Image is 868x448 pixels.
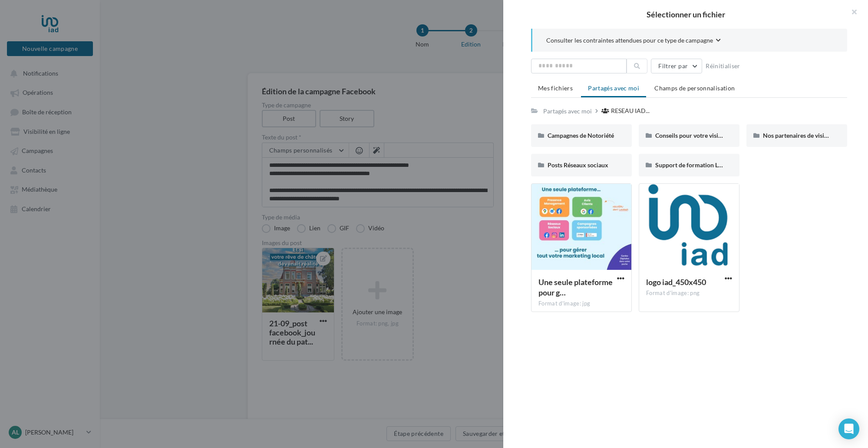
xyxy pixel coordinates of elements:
[538,277,613,297] span: Une seule plateforme pour gérer tout votre marketing local
[646,289,732,297] div: Format d'image: png
[543,107,592,116] div: Partagés avec moi
[548,132,614,139] span: Campagnes de Notoriété
[655,132,749,139] span: Conseils pour votre visibilité locale
[538,300,624,308] div: Format d'image: jpg
[611,106,650,115] span: RESEAU IAD...
[546,36,721,46] button: Consulter les contraintes attendues pour ce type de campagne
[517,10,854,18] h2: Sélectionner un fichier
[763,132,855,139] span: Nos partenaires de visibilité locale
[651,59,702,73] button: Filtrer par
[702,61,744,71] button: Réinitialiser
[588,84,639,92] span: Partagés avec moi
[546,36,713,45] span: Consulter les contraintes attendues pour ce type de campagne
[538,84,573,92] span: Mes fichiers
[646,277,706,287] span: logo iad_450x450
[654,84,735,92] span: Champs de personnalisation
[548,161,608,169] span: Posts Réseaux sociaux
[655,161,739,169] span: Support de formation Localads
[838,418,859,439] div: Open Intercom Messenger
